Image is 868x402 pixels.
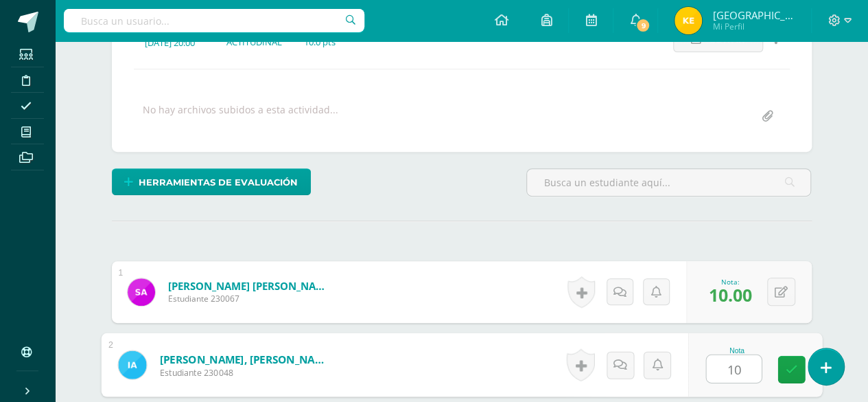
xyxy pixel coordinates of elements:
[304,36,339,48] div: 10.0 pts
[705,346,768,354] div: Nota
[709,283,752,306] span: 10.00
[527,169,811,196] input: Busca un estudiante aquí...
[712,21,795,32] span: Mi Perfil
[139,170,298,195] span: Herramientas de evaluación
[226,36,282,48] div: ACTITUDINAL
[159,366,329,379] span: Estudiante 230048
[112,168,311,195] a: Herramientas de evaluación
[118,350,146,379] img: 3c7581f32995ee36df61077873d30fdd.png
[128,278,155,306] img: ae33322492be15955d3c211abd90acde.png
[64,9,364,32] input: Busca un usuario...
[675,7,702,34] img: cac69b3a1053a0e96759db03ee3b121c.png
[143,103,338,130] div: No hay archivos subidos a esta actividad...
[159,352,329,366] a: [PERSON_NAME], [PERSON_NAME]
[168,293,333,304] span: Estudiante 230067
[706,355,761,383] input: 0-10.0
[145,36,204,49] div: [DATE] 20:00
[712,8,795,22] span: [GEOGRAPHIC_DATA]
[168,279,333,293] a: [PERSON_NAME] [PERSON_NAME]
[635,18,650,33] span: 9
[709,277,752,287] div: Nota:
